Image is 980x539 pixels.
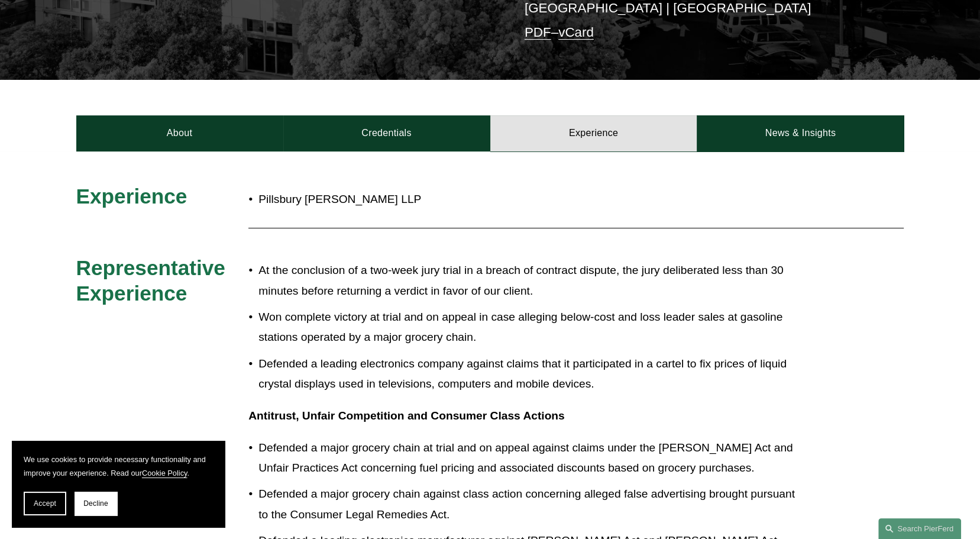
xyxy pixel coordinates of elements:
p: Defended a major grocery chain against class action concerning alleged false advertising brought ... [258,484,800,525]
p: Won complete victory at trial and on appeal in case alleging below-cost and loss leader sales at ... [258,307,800,348]
span: Experience [76,185,187,208]
a: Search this site [878,518,961,539]
strong: Antitrust, Unfair Competition and Consumer Class Actions [248,409,564,422]
a: Cookie Policy [142,469,187,477]
span: Representative Experience [76,256,231,305]
a: Experience [490,115,697,151]
p: Pillsbury [PERSON_NAME] LLP [258,189,800,210]
span: Accept [34,499,56,508]
a: Credentials [283,115,490,151]
a: About [76,115,283,151]
button: Accept [24,492,66,515]
span: Decline [83,499,108,508]
p: We use cookies to provide necessary functionality and improve your experience. Read our . [24,453,213,480]
p: At the conclusion of a two-week jury trial in a breach of contract dispute, the jury deliberated ... [258,260,800,301]
a: News & Insights [697,115,904,151]
button: Decline [75,492,117,515]
a: vCard [558,25,594,40]
section: Cookie banner [12,441,225,527]
p: Defended a leading electronics company against claims that it participated in a cartel to fix pri... [258,354,800,395]
a: PDF [525,25,551,40]
p: Defended a major grocery chain at trial and on appeal against claims under the [PERSON_NAME] Act ... [258,438,800,479]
